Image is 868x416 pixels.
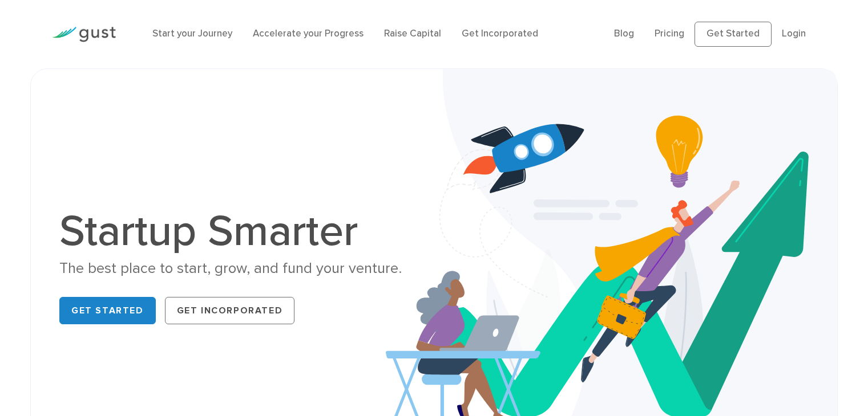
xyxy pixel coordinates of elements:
a: Get Started [695,22,772,47]
a: Get Incorporated [462,28,538,39]
a: Accelerate your Progress [253,28,364,39]
a: Raise Capital [384,28,441,39]
a: Get Incorporated [165,297,295,324]
a: Login [782,28,806,39]
div: The best place to start, grow, and fund your venture. [59,259,425,279]
a: Pricing [655,28,684,39]
img: Gust Logo [52,27,116,42]
h1: Startup Smarter [59,210,425,253]
a: Get Started [59,297,156,324]
a: Start your Journey [152,28,232,39]
a: Blog [614,28,634,39]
